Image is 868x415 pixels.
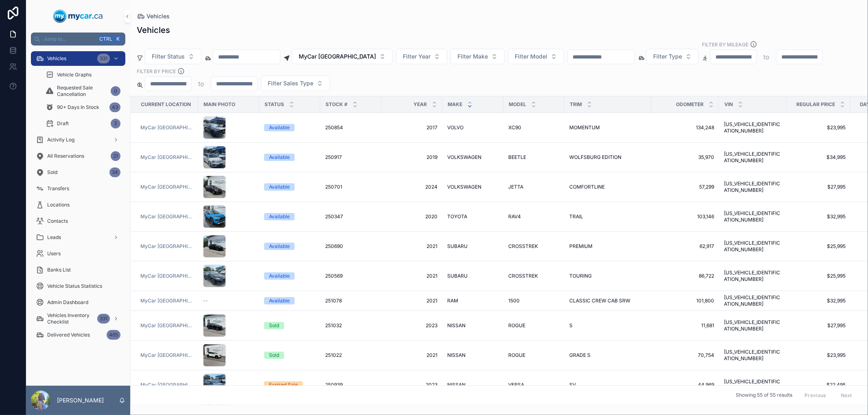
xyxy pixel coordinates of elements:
[386,184,437,190] a: 2024
[763,52,770,62] p: to
[724,269,782,282] span: [US_VEHICLE_IDENTIFICATION_NUMBER]
[264,213,315,220] a: Available
[325,273,376,279] a: 250569
[140,243,193,250] a: MyCar [GEOGRAPHIC_DATA]
[569,273,592,279] span: TOURING
[326,101,348,108] span: Stock #
[569,298,647,304] a: CLASSIC CREW CAB SRW
[145,49,201,64] button: Select Button
[656,184,714,190] span: 57,299
[656,154,714,161] a: 35,970
[325,213,376,220] a: 250347
[264,243,315,250] a: Available
[508,243,538,250] span: CROSSTREK
[269,213,290,220] div: Available
[269,243,290,250] div: Available
[724,240,782,253] span: [US_VEHICLE_IDENTIFICATION_NUMBER]
[140,273,193,279] a: MyCar [GEOGRAPHIC_DATA]
[264,124,315,131] a: Available
[269,154,290,161] div: Available
[269,124,290,131] div: Available
[508,243,560,250] a: CROSSTREK
[53,10,103,23] img: App logo
[325,382,376,388] a: 250939
[656,298,714,304] span: 101,800
[791,352,846,359] span: $23,995
[508,213,560,220] a: RAV4
[137,12,170,20] a: Vehicles
[47,299,88,306] span: Admin Dashboard
[31,198,125,212] a: Locations
[569,213,647,220] a: TRAIL
[47,169,57,176] span: Sold
[447,213,467,220] span: TOYOTA
[264,352,315,359] a: Sold
[140,213,193,220] a: MyCar [GEOGRAPHIC_DATA]
[447,273,468,279] span: SUBARU
[386,352,437,359] a: 2021
[569,322,573,329] span: S
[325,184,376,190] a: 250701
[325,322,342,329] span: 251032
[140,322,193,329] a: MyCar [GEOGRAPHIC_DATA]
[107,330,120,340] div: 465
[656,213,714,220] a: 103,146
[656,352,714,359] a: 70,754
[265,101,284,108] span: Status
[57,396,104,404] p: [PERSON_NAME]
[137,67,176,75] label: FILTER BY PRICE
[31,246,125,261] a: Users
[264,322,315,329] a: Sold
[447,243,468,250] span: SUBARU
[447,124,464,131] span: VOLVO
[396,49,447,64] button: Select Button
[569,273,647,279] a: TOURING
[31,263,125,277] a: Banks List
[447,352,498,359] a: NISSAN
[140,352,193,359] a: MyCar [GEOGRAPHIC_DATA]
[140,382,193,388] a: MyCar [GEOGRAPHIC_DATA]
[724,319,782,332] a: [US_VEHICLE_IDENTIFICATION_NUMBER]
[299,52,376,61] span: MyCar [GEOGRAPHIC_DATA]
[47,234,61,241] span: Leads
[269,272,290,280] div: Available
[140,298,193,304] a: MyCar [GEOGRAPHIC_DATA]
[569,322,647,329] a: S
[736,392,792,399] span: Showing 55 of 55 results
[508,273,560,279] a: CROSSTREK
[386,154,437,161] a: 2019
[569,382,647,388] a: SV
[386,382,437,388] a: 2023
[325,322,376,329] a: 251032
[656,322,714,329] span: 11,681
[31,133,125,147] a: Activity Log
[403,52,431,61] span: Filter Year
[569,184,647,190] a: COMFORTLINE
[47,283,102,289] span: Vehicle Status Statistics
[325,298,342,304] span: 251078
[325,243,376,250] a: 250690
[448,101,462,108] span: Make
[569,352,647,359] a: GRADE S
[31,230,125,245] a: Leads
[724,101,733,108] span: VIN
[31,51,125,66] a: Vehicles331
[447,298,458,304] span: RAM
[447,352,466,359] span: NISSAN
[724,294,782,307] a: [US_VEHICLE_IDENTIFICATION_NUMBER]
[791,243,846,250] span: $25,995
[791,213,846,220] span: $32,995
[656,124,714,131] a: 134,248
[140,124,193,131] a: MyCar [GEOGRAPHIC_DATA]
[386,273,437,279] span: 2021
[724,378,782,391] span: [US_VEHICLE_IDENTIFICATION_NUMBER]
[724,180,782,193] a: [US_VEHICLE_IDENTIFICATION_NUMBER]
